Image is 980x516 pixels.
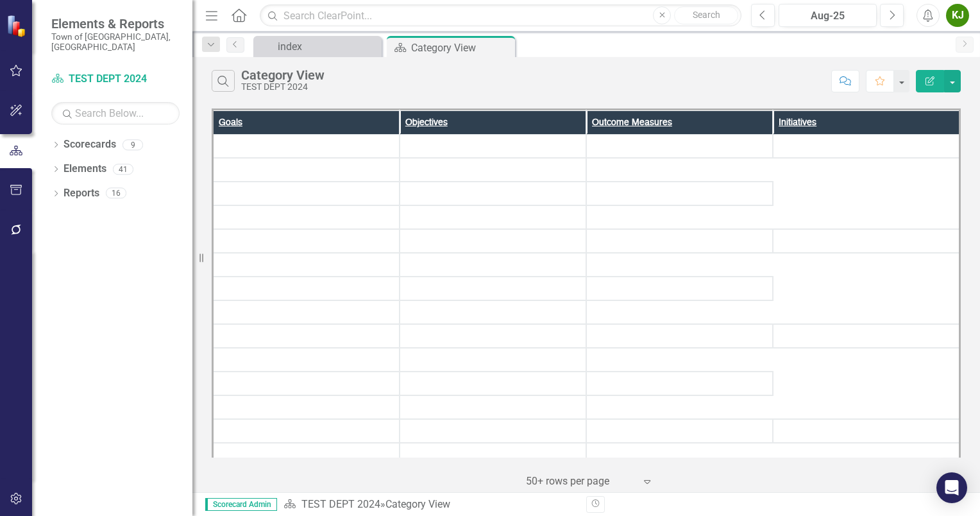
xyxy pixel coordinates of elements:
[51,72,180,87] a: TEST DEPT 2024
[260,4,741,27] input: Search ClearPoint...
[63,162,106,176] a: Elements
[51,16,180,31] span: Elements & Reports
[106,188,126,199] div: 16
[6,14,29,37] img: ClearPoint Strategy
[385,498,450,510] div: Category View
[241,82,325,92] div: TEST DEPT 2024
[63,186,99,201] a: Reports
[113,164,133,175] div: 41
[51,31,180,53] small: Town of [GEOGRAPHIC_DATA], [GEOGRAPHIC_DATA]
[693,10,720,20] span: Search
[257,39,378,55] a: index
[779,4,877,27] button: Aug-25
[411,40,512,56] div: Category View
[205,498,277,511] span: Scorecard Admin
[122,139,143,150] div: 9
[674,6,738,24] button: Search
[278,39,378,55] div: index
[946,4,969,27] button: KJ
[936,472,967,503] div: Open Intercom Messenger
[283,497,577,512] div: »
[241,68,325,82] div: Category View
[301,498,380,510] a: TEST DEPT 2024
[63,137,116,152] a: Scorecards
[51,102,180,125] input: Search Below...
[783,8,872,24] div: Aug-25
